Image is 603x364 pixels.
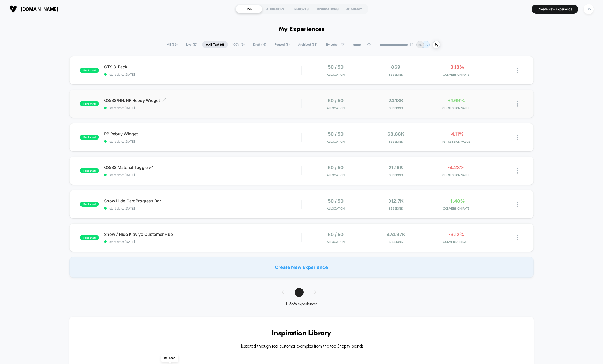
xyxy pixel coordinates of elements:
[8,5,60,13] button: [DOMAIN_NAME]
[327,173,345,177] span: Allocation
[229,41,248,48] span: 100% ( 6 )
[326,43,338,47] span: By Label
[104,64,301,70] span: CTS 3-Pack
[104,206,301,210] span: start date: [DATE]
[448,98,465,103] span: +1.69%
[517,202,518,207] img: close
[517,168,518,174] img: close
[85,330,518,338] h3: Inspiration Library
[249,41,270,48] span: Draft ( 16 )
[279,26,325,33] h1: My Experiences
[328,198,344,204] span: 50 / 50
[271,41,294,48] span: Paused ( 8 )
[294,41,321,48] span: Archived ( 38 )
[388,198,404,204] span: 312.7k
[427,173,485,177] span: PER SESSION VALUE
[315,5,341,13] div: INSPIRATIONS
[387,131,404,137] span: 68.88k
[367,173,425,177] span: Sessions
[388,98,404,103] span: 24.18k
[424,43,428,47] p: BS
[327,207,345,210] span: Allocation
[448,165,465,170] span: -4.23%
[104,240,301,244] span: start date: [DATE]
[328,98,344,103] span: 50 / 50
[532,5,578,14] button: Create New Experience
[427,207,485,210] span: CONVERSION RATE
[104,131,301,136] span: PP Rebuy Widget
[85,344,518,349] h4: Illustrated through real customer examples from the top Shopify brands
[104,140,301,143] span: start date: [DATE]
[69,257,534,278] div: Create New Experience
[9,5,17,13] img: Visually logo
[449,131,464,137] span: -4.11%
[80,235,99,240] span: published
[367,106,425,110] span: Sessions
[517,135,518,140] img: close
[277,302,326,306] div: 1 - 6 of 6 experiences
[389,165,403,170] span: 21.19k
[367,140,425,143] span: Sessions
[202,41,228,48] span: A/B Test ( 6 )
[80,202,99,207] span: published
[427,73,485,76] span: CONVERSION RATE
[104,106,301,110] span: start date: [DATE]
[327,240,345,244] span: Allocation
[104,165,301,170] span: OS/SS Material Toggle v4
[104,173,301,177] span: start date: [DATE]
[161,354,178,362] span: 0 % Seen
[288,5,315,13] div: REPORTS
[104,73,301,76] span: start date: [DATE]
[341,5,367,13] div: ACADEMY
[517,235,518,240] img: close
[104,232,301,237] span: Show / Hide Klaviyo Customer Hub
[447,198,465,204] span: +1.48%
[327,140,345,143] span: Allocation
[327,106,345,110] span: Allocation
[427,106,485,110] span: PER SESSION VALUE
[427,240,485,244] span: CONVERSION RATE
[327,73,345,76] span: Allocation
[328,165,344,170] span: 50 / 50
[80,68,99,73] span: published
[427,140,485,143] span: PER SESSION VALUE
[104,98,301,103] span: OS/SS/HH/HR Rebuy Widget
[295,288,304,297] span: 1
[80,135,99,140] span: published
[80,101,99,106] span: published
[584,4,594,14] div: BS
[418,43,422,47] p: BS
[367,240,425,244] span: Sessions
[104,198,301,203] span: Show Hide Cart Progress Bar
[328,131,344,137] span: 50 / 50
[367,207,425,210] span: Sessions
[163,41,181,48] span: All ( 36 )
[236,5,262,13] div: LIVE
[391,64,400,70] span: 869
[410,43,413,46] img: end
[582,4,595,14] button: BS
[517,68,518,73] img: close
[367,73,425,76] span: Sessions
[448,232,464,237] span: -3.12%
[517,101,518,107] img: close
[80,168,99,173] span: published
[387,232,405,237] span: 474.97k
[21,6,58,12] span: [DOMAIN_NAME]
[328,232,344,237] span: 50 / 50
[328,64,344,70] span: 50 / 50
[182,41,201,48] span: Live ( 12 )
[448,64,464,70] span: -3.18%
[262,5,288,13] div: AUDIENCES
